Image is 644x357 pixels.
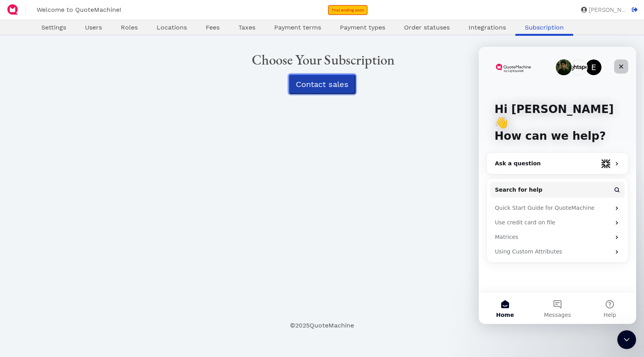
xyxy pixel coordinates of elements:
[206,24,220,31] span: Fees
[238,24,255,31] span: Taxes
[274,24,321,31] span: Payment terms
[32,23,76,32] a: Settings
[37,6,121,13] span: Welcome to QuoteMachine!
[63,321,581,330] footer: © 2025 QuoteMachine
[41,24,66,31] span: Settings
[587,7,626,13] span: [PERSON_NAME]
[296,80,349,89] span: Contact sales
[459,23,515,32] a: Integrations
[479,47,636,324] iframe: Intercom live chat
[147,23,196,32] a: Locations
[76,23,111,32] a: Users
[289,74,356,94] button: Contact sales
[265,23,330,32] a: Payment terms
[515,23,573,32] a: Subscription
[252,51,395,68] span: Choose Your Subscription
[6,3,19,16] img: QuoteM_icon_flat.png
[340,24,385,31] span: Payment types
[617,330,636,349] iframe: Intercom live chat
[469,24,506,31] span: Integrations
[395,23,459,32] a: Order statuses
[196,23,229,32] a: Fees
[121,24,138,31] span: Roles
[525,24,564,31] span: Subscription
[111,23,147,32] a: Roles
[332,8,364,12] span: Trial ending soon
[404,24,450,31] span: Order statuses
[328,5,367,15] a: Trial ending soon
[330,23,395,32] a: Payment types
[229,23,265,32] a: Taxes
[157,24,187,31] span: Locations
[85,24,102,31] span: Users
